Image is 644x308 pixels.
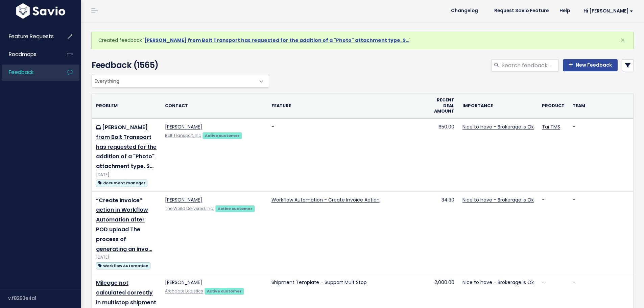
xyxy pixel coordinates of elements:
th: Feature [267,93,430,118]
div: [DATE] [96,254,157,261]
a: The World Delivered, Inc. [165,206,214,211]
th: Team [569,93,634,118]
span: Feature Requests [9,33,54,40]
a: Nice to have - Brokerage is Ok [462,123,534,130]
span: document manager [96,180,147,187]
td: - [267,119,430,192]
strong: Active customer [205,133,240,138]
span: Hi [PERSON_NAME] [583,8,633,14]
a: [PERSON_NAME] from Bolt Transport has requested for the addition of a "Photo" attachment type. S… [144,37,409,44]
a: Workflow Automation [96,261,150,270]
td: - [538,191,569,274]
div: [DATE] [96,171,157,179]
span: Roadmaps [9,51,37,58]
span: Feedback [9,69,33,76]
th: Problem [92,93,161,118]
a: Active customer [205,287,244,294]
a: Shipment Template - Support Mult Stop [271,279,367,286]
td: 34.30 [430,191,458,274]
a: Workflow Automation - Create Invoice Action [271,196,380,203]
img: logo-white.9d6f32f41409.svg [15,3,67,19]
a: New Feedback [563,59,618,71]
th: Recent deal amount [430,93,458,118]
a: [PERSON_NAME] [165,123,202,130]
a: Nice to have - Brokerage is Ok [462,279,534,286]
a: “Create Invoice” action in Workflow Automation after POD upload The process of generating an invo… [96,196,152,253]
a: Active customer [215,205,255,212]
span: Everything [92,74,269,88]
span: Changelog [451,8,478,13]
a: Active customer [202,132,242,139]
a: [PERSON_NAME] [165,279,202,286]
a: [PERSON_NAME] [165,196,202,203]
span: Workflow Automation [96,262,150,269]
input: Search feedback... [501,59,559,71]
span: × [620,34,625,46]
td: - [569,191,634,274]
td: - [569,119,634,192]
a: Tai TMS [542,123,560,130]
a: Help [554,6,575,16]
th: Product [538,93,569,118]
a: Feature Requests [2,29,56,44]
strong: Active customer [218,206,253,211]
div: v.f8293e4a1 [8,289,81,307]
a: document manager [96,179,147,187]
span: Everything [92,74,255,87]
a: Roadmaps [2,47,56,62]
a: Archgate Logistics [165,288,203,294]
strong: Active customer [207,288,242,294]
a: Nice to have - Brokerage is Ok [462,196,534,203]
a: Bolt Transport, Inc [165,133,201,138]
a: Hi [PERSON_NAME] [575,6,639,16]
h4: Feedback (1565) [92,59,266,71]
a: Feedback [2,65,56,80]
th: Contact [161,93,267,118]
button: Close [614,32,632,48]
td: 650.00 [430,119,458,192]
th: Importance [458,93,538,118]
a: [PERSON_NAME] from Bolt Transport has requested for the addition of a "Photo" attachment type. S… [96,123,157,170]
a: Request Savio Feature [489,6,554,16]
div: Created feedback ' ' [91,32,634,49]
